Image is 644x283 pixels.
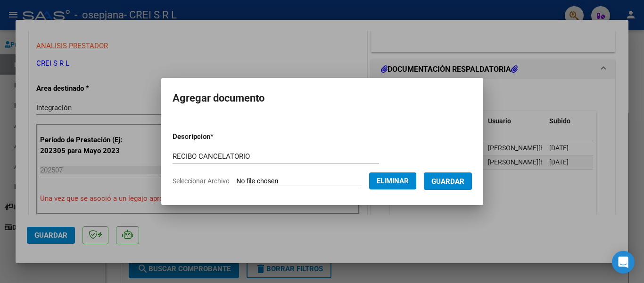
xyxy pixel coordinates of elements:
[173,131,263,142] p: Descripcion
[173,89,472,107] h2: Agregar documento
[431,177,464,186] span: Guardar
[173,177,230,185] span: Seleccionar Archivo
[369,172,416,189] button: Eliminar
[612,251,635,274] div: Open Intercom Messenger
[377,177,409,185] span: Eliminar
[424,172,472,190] button: Guardar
